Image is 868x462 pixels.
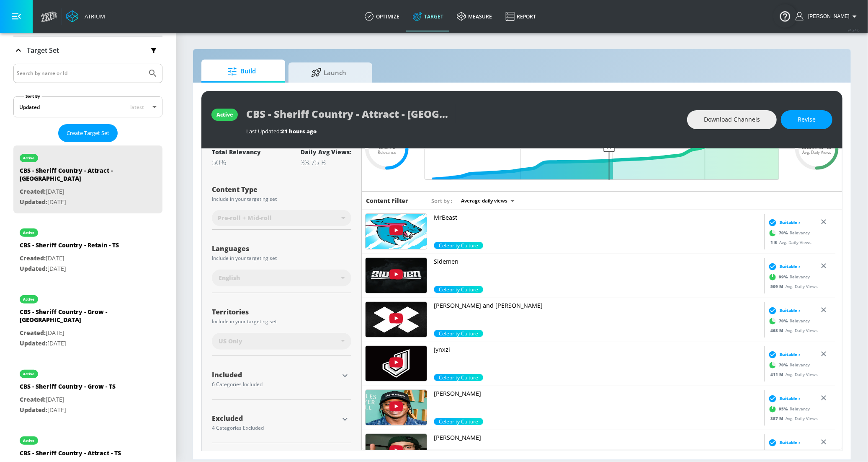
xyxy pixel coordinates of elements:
div: activeCBS - Sheriff Country - Retain - TSCreated:[DATE]Updated:[DATE] [13,220,162,280]
p: Sidemen [434,257,761,266]
input: Search by name or Id [17,68,144,79]
span: Suitable › [780,351,800,358]
div: Relevancy [766,271,810,283]
span: 70 % [779,362,790,368]
span: 70 % [779,230,790,236]
span: Pre-roll + Mid-roll [218,214,272,222]
span: Build [210,61,273,81]
p: Target Set [27,46,59,55]
p: [DATE] [20,405,116,415]
span: Sort by [431,197,453,205]
div: active [23,372,35,376]
p: [DATE] [20,328,137,338]
span: 1 B [770,239,779,245]
div: Relevancy [766,359,810,371]
div: CBS - Sheriff Country - Grow - TS [20,382,116,395]
div: 95.0% [434,418,483,425]
div: 6 Categories Included [212,382,339,387]
p: [DATE] [20,187,137,197]
div: active [23,297,35,301]
div: Avg. Daily Views [766,371,818,378]
button: Download Channels [687,110,777,129]
span: Suitable › [780,395,800,402]
div: Suitable › [766,350,800,359]
a: [PERSON_NAME] [434,389,761,418]
span: 387 M [770,415,786,421]
span: Updated: [20,406,47,414]
span: 33.75 B [802,142,832,151]
div: US Only [212,333,351,350]
div: Relevancy [766,315,810,327]
div: Content Type [212,186,351,193]
div: 70.0% [434,242,483,249]
div: Target Set [13,36,162,64]
p: [DATE] [20,264,119,274]
div: CBS - Sheriff Country - Grow - [GEOGRAPHIC_DATA] [20,308,137,328]
div: Languages [212,245,351,252]
div: 33.75 B [301,157,351,167]
span: v 4.24.0 [848,28,860,32]
img: UUDogdKl7t7NHzQ95aEwkdMw [366,258,427,293]
div: Excluded [212,415,339,422]
span: Celebrity Culture [434,418,483,425]
a: Report [499,1,543,31]
div: activeCBS - Sheriff Country - Grow - TSCreated:[DATE]Updated:[DATE] [13,361,162,421]
button: Revise [781,110,832,129]
label: Sort By [24,93,42,99]
div: 99.0% [434,286,483,293]
span: Celebrity Culture [434,242,483,249]
div: Daily Avg Views: [301,148,351,156]
div: 70.0% [434,330,483,337]
span: Celebrity Culture [434,374,483,381]
div: Suitable › [766,218,800,227]
p: [PERSON_NAME] [434,433,761,442]
span: Created: [20,254,46,262]
span: 95 % [779,406,790,412]
span: Suitable › [780,263,800,270]
a: measure [450,1,499,31]
span: Updated: [20,265,47,273]
div: Relevancy [766,403,810,415]
button: Create Target Set [58,124,118,142]
div: Suitable › [766,439,800,447]
div: Territories [212,309,351,315]
span: Relevance [378,151,396,155]
span: 99 % [779,274,790,280]
a: Atrium [66,10,105,23]
div: Updated [19,104,40,111]
span: Suitable › [780,439,800,446]
div: CBS - Sheriff Country - Attract - TS [20,449,121,461]
div: CBS - Sheriff Country - Attract - [GEOGRAPHIC_DATA] [20,166,137,187]
a: Sidemen [434,257,761,286]
span: Create Target Set [67,128,109,138]
span: 463 M [770,327,786,333]
span: Created: [20,395,46,403]
span: 70 % [779,450,790,456]
div: activeCBS - Sheriff Country - Grow - [GEOGRAPHIC_DATA]Created:[DATE]Updated:[DATE] [13,287,162,355]
div: activeCBS - Sheriff Country - Attract - [GEOGRAPHIC_DATA]Created:[DATE]Updated:[DATE] [13,145,162,213]
div: Include in your targeting set [212,319,351,324]
a: optimize [358,1,406,31]
img: UUg3gzldyhCHJjY7AWWTNPPA [366,302,427,337]
p: [DATE] [20,197,137,208]
div: active [23,439,35,443]
img: UUxOdcOE2j5vnDDMihFgN4rg [366,390,427,425]
div: 70.0% [434,374,483,381]
div: 50% [212,157,261,167]
p: [DATE] [20,395,116,405]
div: Suitable › [766,306,800,315]
a: [PERSON_NAME] and [PERSON_NAME] [434,301,761,330]
div: active [216,111,233,118]
span: Celebrity Culture [434,286,483,293]
h6: Content Filter [366,197,408,205]
img: UUjiXtODGCCulmhwypZAWSag [366,346,427,381]
img: UUX6OQ3DkcsbYNE6H8uQQuVA [366,214,427,249]
span: Created: [20,329,46,337]
a: Jynxzi [434,345,761,374]
span: Updated: [20,339,47,347]
span: 411 M [770,371,786,377]
span: Suitable › [780,307,800,314]
div: Included [212,371,339,378]
p: [PERSON_NAME] [434,389,761,398]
